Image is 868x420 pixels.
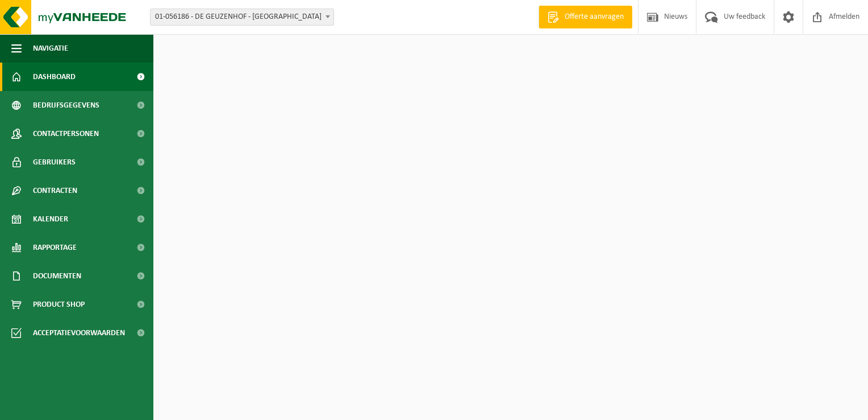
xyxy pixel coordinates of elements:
span: Product Shop [33,290,85,319]
span: Rapportage [33,233,77,262]
span: Contactpersonen [33,120,99,148]
span: 01-056186 - DE GEUZENHOF - GERAARDSBERGEN [150,9,334,26]
span: Navigatie [33,34,68,63]
span: Dashboard [33,63,76,91]
span: Bedrijfsgegevens [33,91,99,120]
span: Offerte aanvragen [562,11,627,23]
span: Documenten [33,262,81,290]
span: Acceptatievoorwaarden [33,319,125,347]
a: Offerte aanvragen [539,6,632,28]
span: Contracten [33,176,77,205]
span: Gebruikers [33,148,76,176]
span: 01-056186 - DE GEUZENHOF - GERAARDSBERGEN [151,9,333,25]
span: Kalender [33,205,68,233]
